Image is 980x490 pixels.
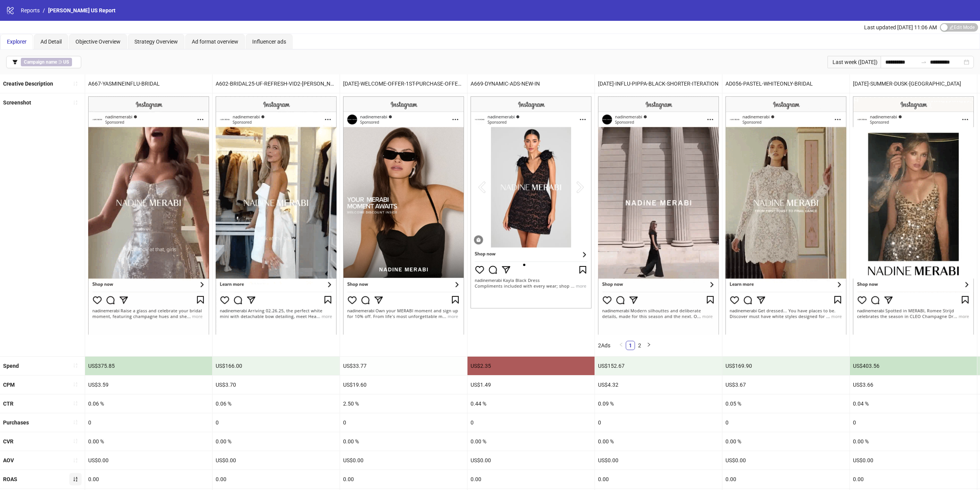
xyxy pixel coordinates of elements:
[850,413,977,432] div: 0
[828,56,881,68] div: Last week ([DATE])
[73,419,78,425] span: sort-ascending
[73,477,78,482] span: sort-ascending
[3,81,53,87] b: Creative Description
[21,58,72,66] span: ∋
[43,6,45,15] li: /
[3,363,19,369] b: Spend
[6,56,81,68] button: Campaign name ∋ US
[722,451,849,470] div: US$0.00
[595,470,722,488] div: 0.00
[7,39,27,45] span: Explorer
[595,394,722,413] div: 0.09 %
[3,382,15,388] b: CPM
[213,394,340,413] div: 0.06 %
[725,96,846,334] img: Screenshot 120224289949670780
[12,59,18,65] span: filter
[595,451,722,470] div: US$0.00
[722,394,849,413] div: 0.05 %
[48,7,116,13] span: [PERSON_NAME] US Report
[340,394,467,413] div: 2.50 %
[85,451,212,470] div: US$0.00
[595,357,722,375] div: US$152.67
[213,451,340,470] div: US$0.00
[921,59,927,65] span: swap-right
[3,99,31,106] b: Screenshot
[340,451,467,470] div: US$0.00
[73,438,78,444] span: sort-ascending
[635,341,644,350] a: 2
[340,357,467,375] div: US$33.77
[3,438,13,445] b: CVR
[3,457,14,463] b: AOV
[467,394,595,413] div: 0.44 %
[88,96,209,334] img: Screenshot 120219556156620780
[850,432,977,451] div: 0.00 %
[467,432,595,451] div: 0.00 %
[85,413,212,432] div: 0
[252,39,286,45] span: Influencer ads
[73,382,78,387] span: sort-ascending
[644,341,653,350] li: Next Page
[85,394,212,413] div: 0.06 %
[467,451,595,470] div: US$0.00
[722,375,849,394] div: US$3.67
[595,74,722,93] div: [DATE]-INFLU-PIPPA-BLACK-SHORTER-ITERATION
[616,341,626,350] button: left
[921,59,927,65] span: to
[722,470,849,488] div: 0.00
[213,413,340,432] div: 0
[340,413,467,432] div: 0
[850,470,977,488] div: 0.00
[213,375,340,394] div: US$3.70
[635,341,644,350] li: 2
[85,470,212,488] div: 0.00
[850,451,977,470] div: US$0.00
[85,432,212,451] div: 0.00 %
[595,375,722,394] div: US$4.32
[73,401,78,406] span: sort-ascending
[40,39,62,45] span: Ad Detail
[343,96,464,334] img: Screenshot 120229767714210780
[598,342,610,349] span: 2 Ads
[213,357,340,375] div: US$166.00
[3,476,17,482] b: ROAS
[73,81,78,86] span: sort-ascending
[216,96,337,334] img: Screenshot 120216561604020780
[24,59,57,65] b: Campaign name
[595,413,722,432] div: 0
[73,100,78,105] span: sort-ascending
[850,394,977,413] div: 0.04 %
[850,357,977,375] div: US$403.56
[626,341,635,350] li: 1
[73,458,78,463] span: sort-ascending
[722,74,849,93] div: AD056-PASTEL-WHITEONLY-BRIDAL
[850,74,977,93] div: [DATE]-SUMMER-DUSK-[GEOGRAPHIC_DATA]
[595,432,722,451] div: 0.00 %
[616,341,626,350] li: Previous Page
[213,74,340,93] div: A602-BRIDAL25-UF-REFRESH-VID2-[PERSON_NAME]-COLL-[PERSON_NAME]
[864,24,937,30] span: Last updated [DATE] 11:06 AM
[340,74,467,93] div: [DATE]-WELCOME-OFFER-1ST-PURCHASE-OFFER-STATIC-8
[467,375,595,394] div: US$1.49
[853,96,974,334] img: Screenshot 120227512635100780
[85,74,212,93] div: A667-YASMINEINFLU-BRIDAL
[85,357,212,375] div: US$375.85
[75,39,121,45] span: Objective Overview
[340,432,467,451] div: 0.00 %
[722,432,849,451] div: 0.00 %
[340,375,467,394] div: US$19.60
[73,363,78,368] span: sort-ascending
[467,413,595,432] div: 0
[644,341,653,350] button: right
[467,74,595,93] div: A669-DYNAMIC-ADS-NEW-IN
[3,401,13,407] b: CTR
[85,375,212,394] div: US$3.59
[134,39,178,45] span: Strategy Overview
[467,357,595,375] div: US$2.35
[471,96,591,308] img: Screenshot 120219806853180780
[19,6,41,15] a: Reports
[722,357,849,375] div: US$169.90
[647,342,651,347] span: right
[3,419,29,426] b: Purchases
[850,375,977,394] div: US$3.66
